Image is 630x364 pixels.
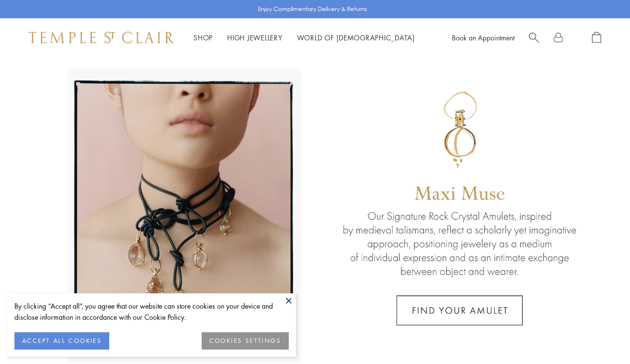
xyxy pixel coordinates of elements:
a: High JewelleryHigh Jewellery [227,33,283,42]
button: COOKIES SETTINGS [202,332,289,350]
div: By clicking “Accept all”, you agree that our website can store cookies on your device and disclos... [14,301,289,323]
a: Open Shopping Bag [592,32,601,44]
img: Temple St. Clair [29,32,174,43]
button: ACCEPT ALL COOKIES [14,332,109,350]
a: World of [DEMOGRAPHIC_DATA]World of [DEMOGRAPHIC_DATA] [297,33,415,42]
a: Book an Appointment [452,33,514,42]
a: ShopShop [193,33,213,42]
a: Search [529,32,539,44]
nav: Main navigation [193,32,415,44]
p: Enjoy Complimentary Delivery & Returns [258,4,367,14]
